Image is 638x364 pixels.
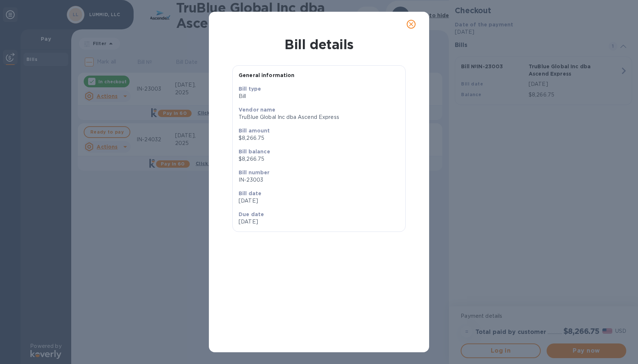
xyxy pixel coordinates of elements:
p: Bill [239,92,399,100]
p: TruBlue Global Inc dba Ascend Express [239,113,399,121]
p: $8,266.75 [239,134,399,142]
p: $8,266.75 [239,155,399,163]
p: IN-23003 [239,176,399,184]
b: Due date [239,211,264,217]
p: [DATE] [239,218,316,226]
p: [DATE] [239,197,399,205]
b: Bill type [239,86,261,92]
button: close [402,15,420,33]
b: Bill number [239,170,270,175]
b: Bill balance [239,149,270,154]
b: General information [239,72,295,78]
h1: Bill details [215,37,423,52]
b: Vendor name [239,107,276,113]
b: Bill amount [239,128,270,134]
b: Bill date [239,190,261,196]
